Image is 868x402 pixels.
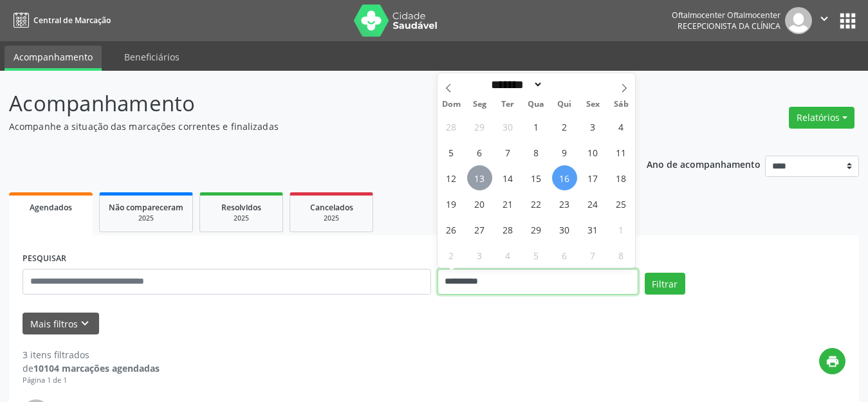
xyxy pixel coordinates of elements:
span: Outubro 4, 2025 [609,114,634,139]
i:  [817,12,831,26]
span: Recepcionista da clínica [678,21,780,32]
span: Novembro 5, 2025 [524,242,549,268]
i: print [826,354,840,369]
span: Outubro 18, 2025 [609,165,634,190]
a: Beneficiários [115,46,189,68]
p: Acompanhe a situação das marcações correntes e finalizadas [9,120,604,133]
span: Sex [578,100,607,109]
span: Outubro 2, 2025 [552,114,577,139]
span: Outubro 28, 2025 [495,217,521,242]
span: Outubro 21, 2025 [495,191,521,216]
button:  [812,7,836,34]
span: Outubro 19, 2025 [439,191,464,216]
span: Outubro 22, 2025 [524,191,549,216]
img: img [785,7,812,34]
div: 2025 [109,214,183,223]
span: Outubro 5, 2025 [439,140,464,165]
span: Sáb [607,100,635,109]
span: Outubro 31, 2025 [580,217,605,242]
span: Novembro 4, 2025 [495,242,521,268]
span: Outubro 3, 2025 [580,114,605,139]
span: Central de Marcação [33,15,111,26]
div: de [23,361,160,375]
span: Ter [494,100,522,109]
p: Ano de acompanhamento [647,156,761,172]
i: keyboard_arrow_down [78,316,92,331]
span: Qua [522,100,550,109]
div: Página 1 de 1 [23,375,160,386]
button: print [819,348,845,374]
button: Filtrar [645,273,685,295]
span: Outubro 13, 2025 [467,165,492,190]
input: Year [543,78,586,91]
label: PESQUISAR [23,249,66,269]
span: Novembro 6, 2025 [552,242,577,268]
span: Cancelados [310,202,353,213]
span: Outubro 27, 2025 [467,217,492,242]
span: Novembro 2, 2025 [439,242,464,268]
span: Novembro 1, 2025 [609,217,634,242]
a: Acompanhamento [5,46,102,71]
div: Oftalmocenter Oftalmocenter [672,10,780,21]
button: Mais filtroskeyboard_arrow_down [23,313,99,335]
span: Novembro 3, 2025 [467,242,492,268]
select: Month [487,78,544,91]
span: Novembro 8, 2025 [609,242,634,268]
span: Setembro 30, 2025 [495,114,521,139]
span: Outubro 16, 2025 [552,165,577,190]
button: apps [836,10,859,32]
span: Outubro 1, 2025 [524,114,549,139]
button: Relatórios [789,107,854,129]
span: Novembro 7, 2025 [580,242,605,268]
span: Seg [465,100,494,109]
span: Outubro 7, 2025 [495,140,521,165]
span: Outubro 26, 2025 [439,217,464,242]
p: Acompanhamento [9,87,604,120]
a: Central de Marcação [9,10,111,31]
span: Outubro 15, 2025 [524,165,549,190]
span: Outubro 24, 2025 [580,191,605,216]
span: Não compareceram [109,202,183,213]
span: Outubro 6, 2025 [467,140,492,165]
span: Outubro 25, 2025 [609,191,634,216]
span: Resolvidos [221,202,261,213]
span: Outubro 9, 2025 [552,140,577,165]
div: 2025 [209,214,273,223]
span: Dom [438,100,466,109]
strong: 10104 marcações agendadas [33,362,160,374]
span: Outubro 17, 2025 [580,165,605,190]
span: Setembro 28, 2025 [439,114,464,139]
span: Outubro 23, 2025 [552,191,577,216]
div: 2025 [299,214,364,223]
span: Outubro 12, 2025 [439,165,464,190]
span: Outubro 11, 2025 [609,140,634,165]
span: Qui [550,100,578,109]
span: Outubro 14, 2025 [495,165,521,190]
span: Outubro 29, 2025 [524,217,549,242]
div: 3 itens filtrados [23,348,160,361]
span: Outubro 10, 2025 [580,140,605,165]
span: Outubro 8, 2025 [524,140,549,165]
span: Outubro 20, 2025 [467,191,492,216]
span: Setembro 29, 2025 [467,114,492,139]
span: Outubro 30, 2025 [552,217,577,242]
span: Agendados [30,202,72,213]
